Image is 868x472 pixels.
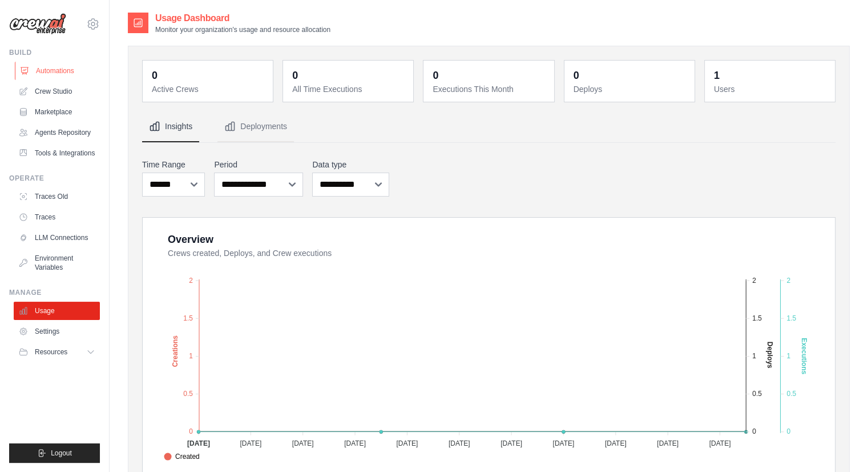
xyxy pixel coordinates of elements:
[786,427,790,435] tspan: 0
[9,48,100,57] div: Build
[657,439,679,447] tspan: [DATE]
[189,352,193,360] tspan: 1
[155,25,330,34] p: Monitor your organization's usage and resource allocation
[171,335,179,367] text: Creations
[292,67,298,83] div: 0
[800,338,808,374] text: Executions
[433,83,547,95] dt: Executions This Month
[786,352,790,360] tspan: 1
[312,159,389,170] label: Data type
[433,67,438,83] div: 0
[9,288,100,297] div: Manage
[14,103,100,121] a: Marketplace
[152,83,266,95] dt: Active Crews
[35,347,67,357] span: Resources
[14,82,100,101] a: Crew Studio
[187,439,210,447] tspan: [DATE]
[168,231,213,247] div: Overview
[51,449,72,458] span: Logout
[183,390,193,398] tspan: 0.5
[142,111,835,142] nav: Tabs
[14,187,100,206] a: Traces Old
[449,439,470,447] tspan: [DATE]
[183,314,193,322] tspan: 1.5
[292,83,406,95] dt: All Time Executions
[14,322,100,341] a: Settings
[15,62,101,80] a: Automations
[14,249,100,277] a: Environment Variables
[786,276,790,284] tspan: 2
[189,427,193,435] tspan: 0
[14,302,100,320] a: Usage
[752,427,756,435] tspan: 0
[344,439,366,447] tspan: [DATE]
[574,83,688,95] dt: Deploys
[714,83,828,95] dt: Users
[164,451,200,462] span: Created
[14,229,100,247] a: LLM Connections
[14,208,100,226] a: Traces
[14,343,100,361] button: Resources
[714,67,720,83] div: 1
[217,111,294,142] button: Deployments
[709,439,731,447] tspan: [DATE]
[240,439,261,447] tspan: [DATE]
[189,276,193,284] tspan: 2
[168,247,821,259] dt: Crews created, Deploys, and Crew executions
[752,352,756,360] tspan: 1
[766,341,774,368] text: Deploys
[396,439,418,447] tspan: [DATE]
[9,443,100,463] button: Logout
[14,144,100,162] a: Tools & Integrations
[500,439,522,447] tspan: [DATE]
[9,174,100,183] div: Operate
[292,439,314,447] tspan: [DATE]
[605,439,627,447] tspan: [DATE]
[9,13,66,35] img: Logo
[152,67,158,83] div: 0
[786,390,796,398] tspan: 0.5
[155,11,330,25] h2: Usage Dashboard
[752,390,762,398] tspan: 0.5
[552,439,574,447] tspan: [DATE]
[574,67,579,83] div: 0
[142,111,199,142] button: Insights
[214,159,303,170] label: Period
[752,314,762,322] tspan: 1.5
[142,159,205,170] label: Time Range
[752,276,756,284] tspan: 2
[786,314,796,322] tspan: 1.5
[14,123,100,142] a: Agents Repository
